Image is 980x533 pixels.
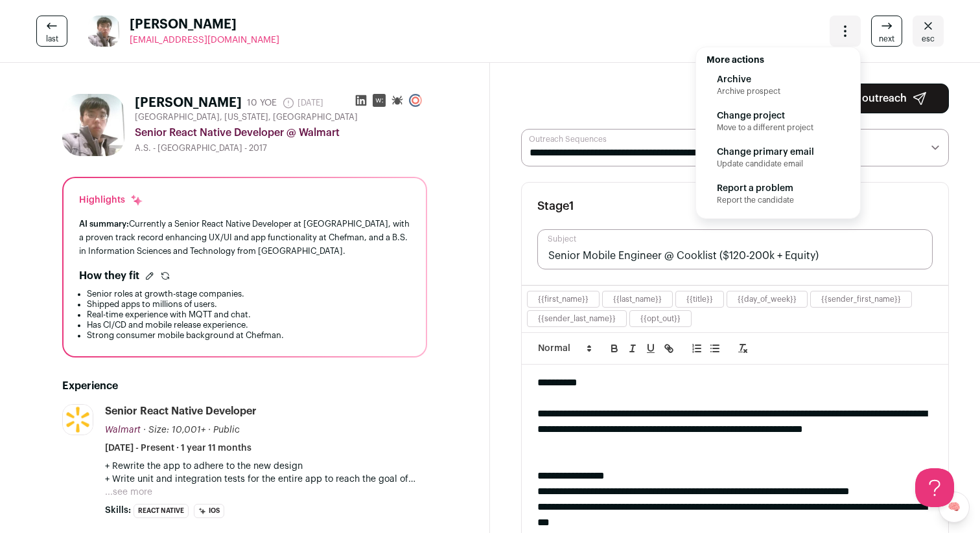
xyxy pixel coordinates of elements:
span: [DATE] - Present · 1 year 11 months [105,442,251,455]
a: Change primary email Update candidate email [717,146,839,169]
a: Report a problem [717,182,839,205]
li: Shipped apps to millions of users. [87,299,410,310]
span: AI summary: [79,220,129,228]
a: [EMAIL_ADDRESS][DOMAIN_NAME] [130,34,279,47]
li: Has CI/CD and mobile release experience. [87,320,410,330]
span: Report a problem [717,182,839,195]
span: · Size: 10,001+ [143,425,205,435]
span: Update candidate email [717,159,839,169]
button: {{sender_last_name}} [538,313,616,324]
p: + Write unit and integration tests for the entire app to reach the goal of ~90% coverage [105,473,427,486]
button: {{sender_first_name}} [821,294,901,304]
h2: How they fit [79,268,139,284]
p: + Rewrite the app to adhere to the new design [105,460,427,473]
iframe: Help Scout Beacon - Open [915,468,954,507]
a: Close [913,16,944,47]
span: Public [213,425,240,435]
span: [PERSON_NAME] [130,16,279,34]
input: Subject [537,229,933,269]
h3: Stage [537,198,574,214]
span: · [208,424,211,437]
button: {{first_name}} [538,294,589,304]
span: [EMAIL_ADDRESS][DOMAIN_NAME] [130,36,279,45]
span: last [46,34,58,44]
li: Real-time experience with MQTT and chat. [87,310,410,320]
span: next [879,34,894,44]
li: React Native [134,504,189,518]
li: Senior roles at growth-stage companies. [87,289,410,299]
li: iOS [194,504,224,518]
button: {{opt_out}} [640,313,681,324]
button: Change project Move to a different project [717,109,813,133]
button: Send outreach [813,84,949,113]
button: {{title}} [686,294,713,304]
img: b69783d197b5cdeb89f3d6e08628b6f6f2ec84b2c9e3d21a71953473fcb1c6e1.jpg [62,94,124,156]
button: {{last_name}} [613,294,662,304]
div: Senior React Native Developer @ Walmart [135,125,427,141]
li: Strong consumer mobile background at Chefman. [87,330,410,341]
span: More actions [706,56,764,65]
img: b69783d197b5cdeb89f3d6e08628b6f6f2ec84b2c9e3d21a71953473fcb1c6e1.jpg [88,16,119,47]
div: A.S. - [GEOGRAPHIC_DATA] - 2017 [135,143,427,153]
span: [DATE] [282,96,323,109]
button: {{day_of_week}} [738,294,797,304]
a: 🧠 [939,492,970,523]
span: 1 [569,200,574,212]
a: last [36,16,67,47]
span: Archive prospect [717,86,839,96]
span: Walmart [105,425,141,435]
div: Currently a Senior React Native Developer at [GEOGRAPHIC_DATA], with a proven track record enhanc... [79,217,410,258]
div: 10 YOE [247,96,277,109]
button: ...see more [105,486,152,499]
span: Move to a different project [717,122,813,133]
span: esc [922,34,935,44]
a: next [871,16,902,47]
span: Change primary email [717,146,839,159]
img: 19b8b2629de5386d2862a650b361004344144596bc80f5063c02d542793c7f60.jpg [63,405,93,435]
span: [GEOGRAPHIC_DATA], [US_STATE], [GEOGRAPHIC_DATA] [135,112,358,122]
span: Report the candidate [717,195,839,205]
h2: Experience [62,378,427,394]
span: Change project [717,109,813,122]
span: Archive [717,73,839,86]
span: Skills: [105,504,131,517]
button: Open dropdown [830,16,861,47]
div: Senior React Native Developer [105,404,257,418]
h1: [PERSON_NAME] [135,94,242,112]
div: Highlights [79,194,143,207]
button: Archive Archive prospect [717,73,839,96]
